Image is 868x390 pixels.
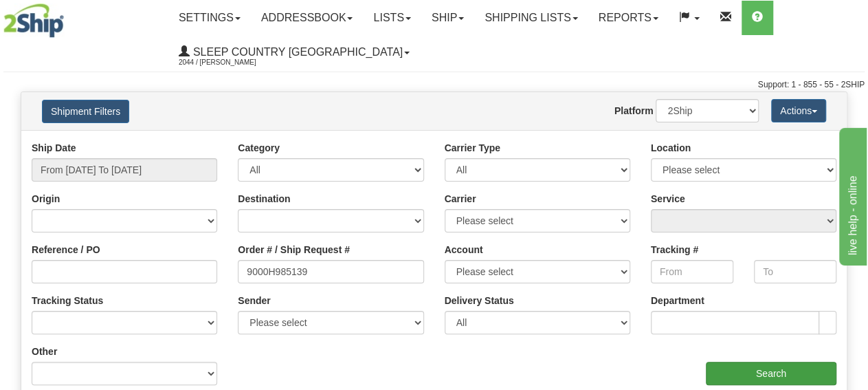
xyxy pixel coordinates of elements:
[651,243,698,257] label: Tracking #
[168,35,420,69] a: Sleep Country [GEOGRAPHIC_DATA] 2044 / [PERSON_NAME]
[651,141,691,155] label: Location
[190,46,403,58] span: Sleep Country [GEOGRAPHIC_DATA]
[836,124,867,265] iframe: chat widget
[445,141,500,155] label: Carrier Type
[42,100,129,123] button: Shipment Filters
[32,345,57,358] label: Other
[32,294,103,307] label: Tracking Status
[651,192,685,206] label: Service
[363,1,421,35] a: Lists
[32,243,100,257] label: Reference / PO
[706,362,836,385] input: Search
[754,260,836,283] input: To
[445,192,476,206] label: Carrier
[168,1,251,35] a: Settings
[445,243,483,257] label: Account
[238,294,270,307] label: Sender
[421,1,474,35] a: Ship
[3,79,865,91] div: Support: 1 - 855 - 55 - 2SHIP
[3,3,64,38] img: logo2044.jpg
[651,294,704,307] label: Department
[445,294,514,307] label: Delivery Status
[251,1,364,35] a: Addressbook
[179,56,282,69] span: 2044 / [PERSON_NAME]
[32,192,60,206] label: Origin
[588,1,669,35] a: Reports
[771,99,826,122] button: Actions
[614,104,654,118] label: Platform
[238,141,280,155] label: Category
[651,260,733,283] input: From
[10,8,127,25] div: live help - online
[32,141,76,155] label: Ship Date
[238,192,290,206] label: Destination
[474,1,588,35] a: Shipping lists
[238,243,350,257] label: Order # / Ship Request #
